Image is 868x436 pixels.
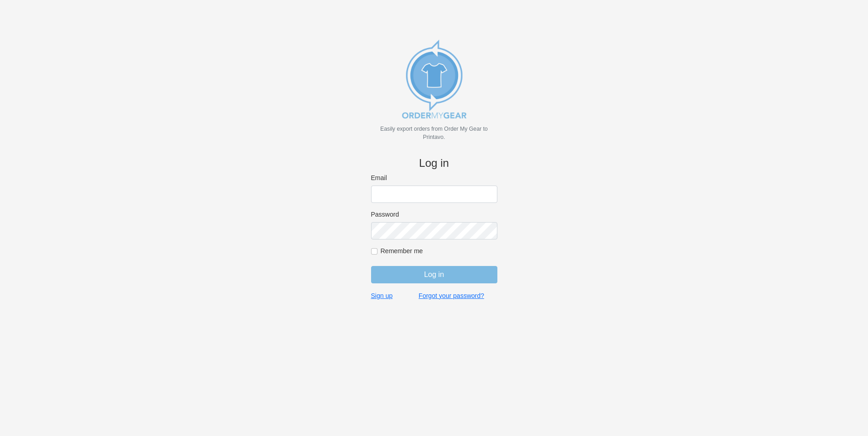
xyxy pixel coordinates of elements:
label: Email [371,174,497,182]
label: Password [371,210,497,218]
input: Log in [371,266,497,283]
a: Forgot your password? [419,292,484,300]
a: Sign up [371,292,393,300]
p: Easily export orders from Order My Gear to Printavo. [371,125,497,141]
h4: Log in [371,157,497,170]
label: Remember me [381,247,497,255]
img: new_omg_export_logo-652582c309f788888370c3373ec495a74b7b3fc93c8838f76510ecd25890bcc4.png [388,33,480,125]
